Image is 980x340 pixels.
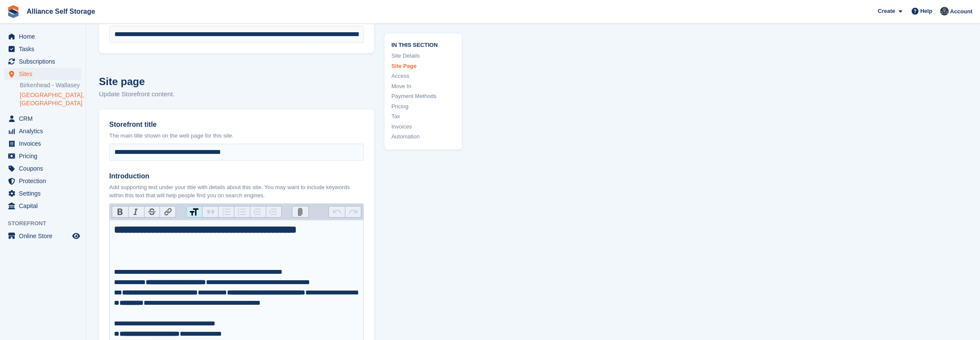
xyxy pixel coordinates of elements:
a: menu [4,150,81,162]
a: Pricing [391,102,455,111]
span: Protection [19,175,71,187]
button: Bold [112,206,128,217]
a: Payment Methods [391,92,455,101]
button: Quote [202,206,218,217]
label: Introduction [109,171,364,181]
label: Storefront title [109,119,364,130]
span: Pricing [19,150,71,162]
a: menu [4,162,81,175]
span: Settings [19,187,71,199]
a: menu [4,55,81,67]
a: menu [4,113,81,125]
button: Numbers [234,206,250,217]
a: menu [4,230,81,242]
span: Storefront [8,219,86,228]
span: Invoices [19,138,71,150]
a: Site Page [391,62,455,70]
a: Preview store [71,231,81,241]
button: Bullets [218,206,234,217]
span: Create [878,7,895,15]
button: Strikethrough [144,206,160,217]
p: The main title shown on the web page for this site. [109,132,364,140]
button: Attach Files [292,206,308,217]
button: Redo [345,206,361,217]
a: menu [4,43,81,55]
span: Capital [19,200,71,212]
p: Add supporting text under your title with details about this site. You may want to include keywor... [109,183,364,200]
a: menu [4,187,81,199]
img: Romilly Norton [940,7,949,15]
a: Access [391,72,455,81]
a: Automation [391,133,455,141]
span: Account [950,7,972,16]
span: Online Store [19,230,71,242]
button: Undo [329,206,345,217]
span: Home [19,31,71,43]
a: menu [4,31,81,43]
a: Birkenhead - Wallasey [20,81,81,89]
button: Heading [187,206,203,217]
a: menu [4,138,81,150]
a: menu [4,200,81,212]
button: Decrease Level [250,206,266,217]
button: Increase Level [266,206,282,217]
span: Sites [19,68,71,80]
span: Coupons [19,162,71,175]
a: Tax [391,113,455,121]
button: Link [160,206,175,217]
span: Help [920,7,932,15]
span: In this section [391,40,455,49]
a: Invoices [391,123,455,131]
a: Move In [391,82,455,91]
a: [GEOGRAPHIC_DATA], [GEOGRAPHIC_DATA] [20,91,81,107]
img: stora-icon-8386f47178a22dfd0bd8f6a31ec36ba5ce8667c1dd55bd0f319d3a0aa187defe.svg [7,5,20,18]
a: menu [4,68,81,80]
a: menu [4,175,81,187]
h2: Site page [99,74,374,89]
a: Alliance Self Storage [23,4,98,18]
span: CRM [19,113,71,125]
a: Site Details [391,52,455,61]
span: Subscriptions [19,55,71,67]
p: Update Storefront content. [99,89,374,99]
span: Analytics [19,125,71,137]
button: Italic [128,206,144,217]
span: Tasks [19,43,71,55]
a: menu [4,125,81,137]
